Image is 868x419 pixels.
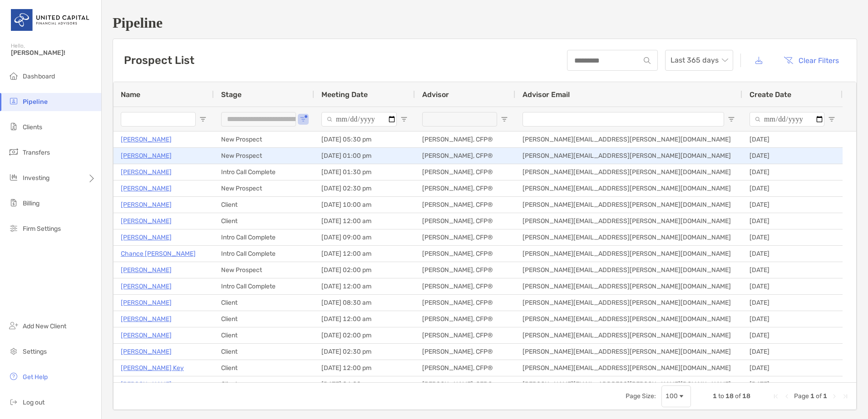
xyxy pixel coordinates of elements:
div: Page Size: [626,392,656,400]
div: Client [214,197,314,213]
div: [PERSON_NAME], CFP® [415,278,515,294]
div: Client [214,295,314,311]
div: [DATE] [742,344,843,360]
div: [PERSON_NAME], CFP® [415,311,515,327]
div: [DATE] 12:00 am [314,311,415,327]
div: [PERSON_NAME][EMAIL_ADDRESS][PERSON_NAME][DOMAIN_NAME] [515,376,742,392]
h1: Pipeline [113,15,857,31]
img: add_new_client icon [8,320,19,331]
img: get-help icon [8,371,19,382]
div: [PERSON_NAME], CFP® [415,164,515,180]
div: [PERSON_NAME][EMAIL_ADDRESS][PERSON_NAME][DOMAIN_NAME] [515,164,742,180]
div: [DATE] [742,197,843,213]
div: [PERSON_NAME][EMAIL_ADDRESS][PERSON_NAME][DOMAIN_NAME] [515,213,742,229]
div: Client [214,311,314,327]
a: [PERSON_NAME] [121,346,172,357]
div: [DATE] [742,262,843,278]
div: 100 [666,392,678,400]
a: [PERSON_NAME] [121,264,172,276]
a: [PERSON_NAME] [121,199,172,210]
input: Name Filter Input [121,112,196,127]
img: input icon [644,57,651,64]
button: Open Filter Menu [728,116,735,123]
div: Intro Call Complete [214,164,314,180]
div: First Page [772,393,779,400]
p: [PERSON_NAME] [121,379,172,390]
div: [DATE] 01:00 pm [314,148,415,164]
div: [DATE] [742,278,843,294]
div: [PERSON_NAME], CFP® [415,213,515,229]
a: [PERSON_NAME] [121,215,172,227]
span: of [735,392,741,400]
span: of [816,392,822,400]
div: [DATE] [742,148,843,164]
div: [DATE] [742,376,843,392]
div: [PERSON_NAME][EMAIL_ADDRESS][PERSON_NAME][DOMAIN_NAME] [515,278,742,294]
span: Meeting Date [321,90,368,99]
div: [DATE] 09:00 am [314,229,415,245]
span: Advisor Email [523,90,570,99]
div: Intro Call Complete [214,278,314,294]
span: Firm Settings [23,225,61,233]
span: Pipeline [23,98,48,106]
div: [DATE] [742,180,843,196]
button: Open Filter Menu [828,116,835,123]
span: 18 [742,392,750,400]
a: Chance [PERSON_NAME] [121,248,196,259]
img: settings icon [8,346,19,356]
a: [PERSON_NAME] [121,297,172,308]
div: Intro Call Complete [214,246,314,262]
div: [DATE] 02:30 pm [314,344,415,360]
span: Log out [23,399,44,406]
a: [PERSON_NAME] [121,183,172,194]
img: United Capital Logo [11,4,90,36]
div: Intro Call Complete [214,229,314,245]
div: [PERSON_NAME], CFP® [415,229,515,245]
span: Billing [23,200,39,207]
div: Page Size [661,385,691,407]
div: [PERSON_NAME], CFP® [415,327,515,343]
a: [PERSON_NAME] [121,150,172,161]
div: Last Page [842,393,849,400]
div: [DATE] 02:30 pm [314,180,415,196]
div: [PERSON_NAME], CFP® [415,360,515,376]
div: [DATE] [742,246,843,262]
button: Open Filter Menu [400,116,408,123]
div: [DATE] [742,311,843,327]
a: [PERSON_NAME] [121,313,172,325]
div: [DATE] [742,229,843,245]
div: [PERSON_NAME][EMAIL_ADDRESS][PERSON_NAME][DOMAIN_NAME] [515,262,742,278]
div: [PERSON_NAME], CFP® [415,246,515,262]
span: Dashboard [23,73,55,80]
div: [PERSON_NAME][EMAIL_ADDRESS][PERSON_NAME][DOMAIN_NAME] [515,327,742,343]
div: Client [214,360,314,376]
a: [PERSON_NAME] Key [121,362,184,374]
span: Add New Client [23,322,66,330]
img: billing icon [8,197,19,208]
div: [PERSON_NAME][EMAIL_ADDRESS][PERSON_NAME][DOMAIN_NAME] [515,148,742,164]
img: investing icon [8,172,19,183]
span: Investing [23,174,49,182]
a: [PERSON_NAME] [121,134,172,145]
div: Client [214,327,314,343]
span: Clients [23,123,42,131]
input: Meeting Date Filter Input [321,112,397,127]
div: Next Page [831,393,838,400]
div: [DATE] [742,327,843,343]
div: [PERSON_NAME][EMAIL_ADDRESS][PERSON_NAME][DOMAIN_NAME] [515,229,742,245]
div: [DATE] 02:00 pm [314,327,415,343]
p: [PERSON_NAME] [121,232,172,243]
div: New Prospect [214,262,314,278]
div: [DATE] [742,295,843,311]
img: clients icon [8,121,19,132]
div: [PERSON_NAME], CFP® [415,180,515,196]
div: [PERSON_NAME], CFP® [415,197,515,213]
